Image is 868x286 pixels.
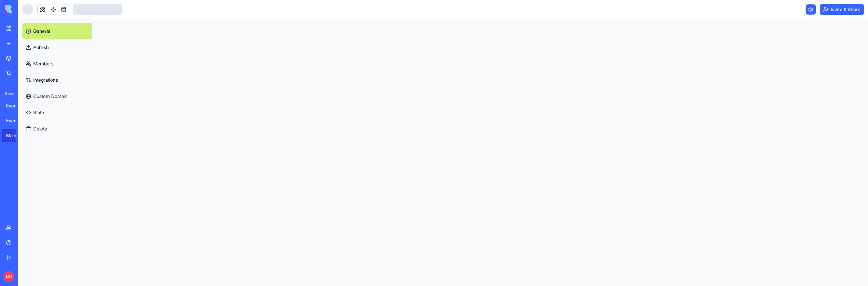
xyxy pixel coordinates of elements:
[22,121,92,137] button: Delete
[22,72,92,88] a: Integrations
[820,4,864,15] button: Invite & Share
[2,91,16,96] span: Recent
[22,56,92,72] a: Members
[6,117,25,124] div: Event Command Center
[6,102,25,109] div: Event Command Center
[22,39,92,56] a: Publish
[5,5,47,14] img: logo
[22,104,92,121] a: State
[6,132,25,139] div: Markdown Editor
[2,99,29,113] a: Event Command Center
[22,23,92,39] a: General
[22,88,92,104] a: Custom Domain
[2,114,29,127] a: Event Command Center
[2,129,29,142] a: Markdown Editor
[3,271,14,282] span: DO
